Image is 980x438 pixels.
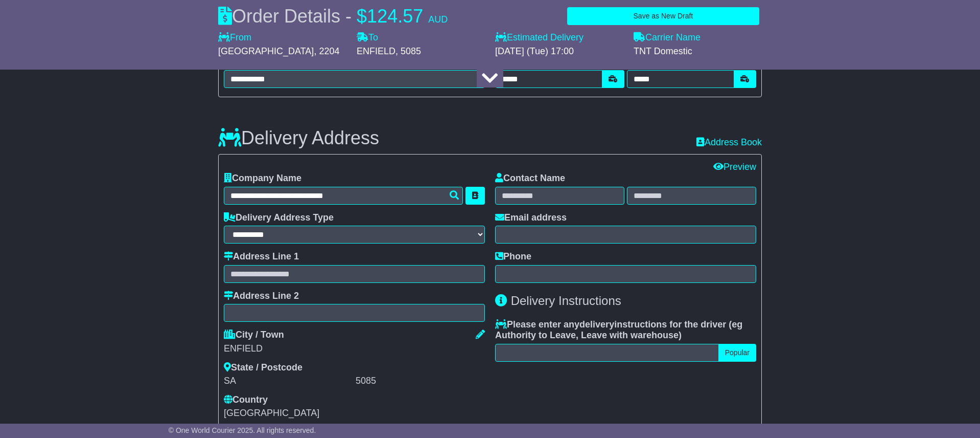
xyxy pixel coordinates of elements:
label: Delivery Address Type [224,212,334,224]
label: Carrier Name [634,32,701,43]
a: Preview [713,162,756,172]
button: Popular [718,344,756,362]
label: To [357,32,378,43]
label: Please enter any instructions for the driver ( ) [495,319,756,341]
span: ENFIELD [357,46,395,56]
span: , 2204 [314,46,339,56]
label: Contact Name [495,173,565,184]
div: Order Details - [218,5,448,27]
span: © One World Courier 2025. All rights reserved. [169,426,316,434]
label: From [218,32,251,43]
h3: Delivery Address [218,128,379,148]
label: Address Line 2 [224,291,299,302]
span: Delivery Instructions [511,294,621,308]
label: Phone [495,251,531,262]
span: 124.57 [367,6,423,27]
button: Save as New Draft [567,7,759,25]
label: State / Postcode [224,362,302,374]
span: delivery [579,319,614,330]
span: , 5085 [395,46,421,56]
label: Country [224,395,268,406]
span: [GEOGRAPHIC_DATA] [224,408,319,418]
a: Address Book [696,137,762,147]
label: Address Line 1 [224,251,299,262]
div: SA [224,376,353,387]
label: Email address [495,212,567,224]
div: [DATE] (Tue) 17:00 [495,46,623,57]
span: $ [357,6,367,27]
span: AUD [428,14,448,25]
span: [GEOGRAPHIC_DATA] [218,46,314,56]
div: ENFIELD [224,343,485,355]
label: City / Town [224,330,284,341]
label: Estimated Delivery [495,32,623,43]
label: Company Name [224,173,301,184]
span: eg Authority to Leave, Leave with warehouse [495,319,742,341]
div: 5085 [356,376,485,387]
div: TNT Domestic [634,46,762,57]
